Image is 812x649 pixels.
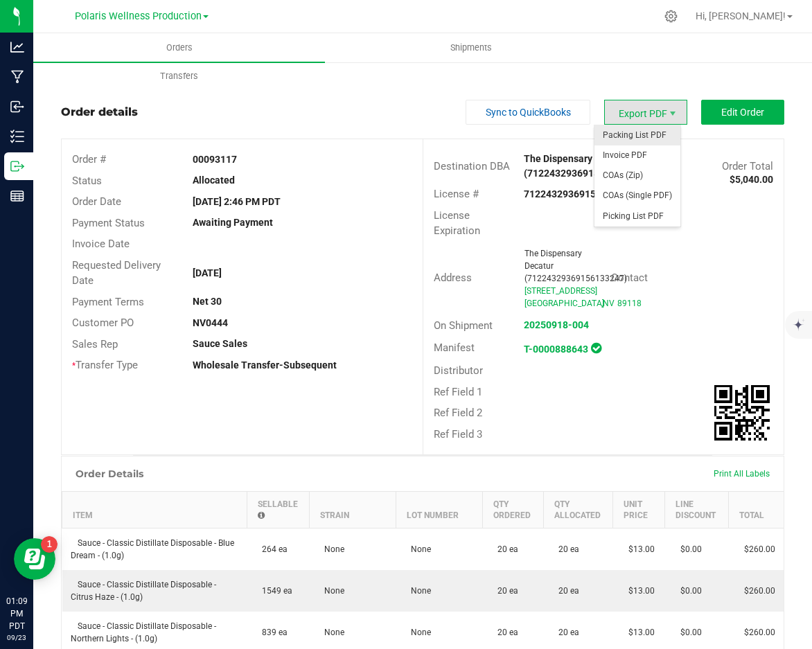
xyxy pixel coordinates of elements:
span: Shipments [432,42,511,54]
span: Polaris Wellness Production [75,10,202,22]
p: 09/23 [6,632,27,643]
strong: $5,040.00 [730,174,773,185]
th: Lot Number [396,492,482,528]
span: Edit Order [721,107,764,118]
strong: Awaiting Payment [193,217,273,228]
span: License Expiration [434,209,480,238]
span: NV [603,299,615,308]
span: 20 ea [491,628,518,637]
span: None [317,628,344,637]
span: Customer PO [72,317,134,329]
th: Qty Ordered [482,492,543,528]
span: Sauce - Classic Distillate Disposable - Northern Lights - (1.0g) [71,621,216,643]
span: Payment Status [72,217,145,229]
div: Order details [61,104,138,121]
span: Order # [72,153,106,166]
span: Ref Field 3 [434,428,482,441]
a: Orders [33,33,325,62]
inline-svg: Analytics [10,40,24,54]
strong: T-0000888643 [524,344,588,355]
span: Sauce - Classic Distillate Disposable - Citrus Haze - (1.0g) [71,580,216,602]
span: 264 ea [255,544,288,554]
inline-svg: Inbound [10,100,24,114]
span: $260.00 [737,628,775,637]
span: Hi, [PERSON_NAME]! [696,10,786,21]
strong: The Dispensary Decatur (71224329369156133247) [524,153,642,179]
iframe: Resource center unread badge [41,536,58,553]
inline-svg: Outbound [10,159,24,173]
span: License # [434,188,479,200]
strong: 71224329369156133247 [524,188,635,199]
span: Orders [148,42,211,54]
li: COAs (Single PDF) [594,186,680,206]
span: 20 ea [551,544,579,554]
span: Order Date [72,195,121,208]
span: [GEOGRAPHIC_DATA] [524,299,604,308]
inline-svg: Reports [10,189,24,203]
span: Sauce - Classic Distillate Disposable - Blue Dream - (1.0g) [71,538,234,560]
th: Item [62,492,247,528]
th: Strain [309,492,396,528]
span: Transfers [141,70,217,82]
span: 839 ea [255,628,288,637]
span: 20 ea [491,544,518,554]
strong: 00093117 [193,154,237,165]
th: Line Discount [665,492,729,528]
a: 20250918-004 [524,319,589,330]
img: Scan me! [714,385,770,441]
span: In Sync [591,341,601,355]
span: , [601,299,603,308]
span: Export PDF [604,100,687,125]
span: $260.00 [737,544,775,554]
span: On Shipment [434,319,493,332]
strong: Net 30 [193,296,222,307]
span: Address [434,272,472,284]
span: 20 ea [491,586,518,596]
strong: Allocated [193,175,235,186]
strong: [DATE] [193,267,222,278]
span: None [404,544,431,554]
span: Print All Labels [714,469,770,479]
span: $13.00 [621,544,655,554]
span: Requested Delivery Date [72,259,161,287]
div: Manage settings [662,10,680,23]
span: 89118 [617,299,642,308]
button: Edit Order [701,100,784,125]
h1: Order Details [76,468,143,479]
li: COAs (Zip) [594,166,680,186]
span: Payment Terms [72,296,144,308]
span: Sync to QuickBooks [486,107,571,118]
span: Sales Rep [72,338,118,350]
a: Shipments [325,33,617,62]
span: Invoice Date [72,238,130,250]
span: Invoice PDF [594,145,680,166]
span: Contact [611,272,648,284]
span: $0.00 [673,586,702,596]
strong: Wholesale Transfer-Subsequent [193,359,337,371]
span: $0.00 [673,544,702,554]
span: None [317,586,344,596]
strong: Sauce Sales [193,338,247,349]
span: None [404,586,431,596]
qrcode: 00093117 [714,385,770,441]
span: Transfer Type [72,359,138,371]
span: Destination DBA [434,160,510,172]
li: Packing List PDF [594,125,680,145]
span: Status [72,175,102,187]
span: Order Total [722,160,773,172]
span: Distributor [434,364,483,377]
button: Sync to QuickBooks [466,100,590,125]
li: Picking List PDF [594,206,680,226]
iframe: Resource center [14,538,55,580]
a: Transfers [33,62,325,91]
span: $13.00 [621,586,655,596]
span: Ref Field 1 [434,386,482,398]
p: 01:09 PM PDT [6,595,27,632]
th: Qty Allocated [543,492,613,528]
th: Unit Price [613,492,665,528]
